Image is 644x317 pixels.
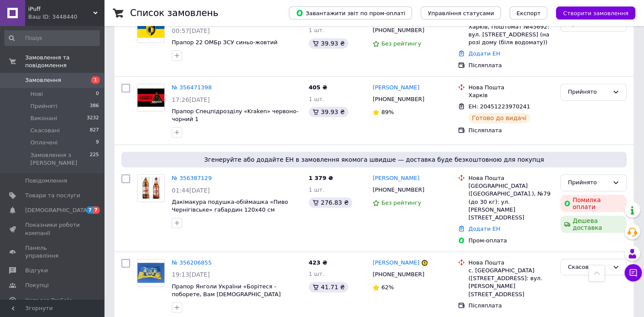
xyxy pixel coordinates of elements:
[30,102,57,110] span: Прийняті
[289,7,412,20] button: Завантажити звіт по пром-оплаті
[90,151,99,167] span: 225
[172,108,298,123] a: Прапор Спецпідрозділу «Kraken» червоно-чорний 1
[172,283,287,314] a: Прапор Янголи України «Борітеся - поборете, Вам [DEMOGRAPHIC_DATA] помагає!» [PERSON_NAME], 1,05х...
[468,92,553,99] div: Харків
[90,102,99,110] span: 386
[96,139,99,147] span: 9
[25,297,72,304] span: Каталог ProSale
[137,175,164,202] img: Фото товару
[91,76,100,84] span: 1
[30,151,90,167] span: Замовлення з [PERSON_NAME]
[560,216,627,233] div: Дешева доставка
[296,9,405,17] span: Завантажити звіт по пром-оплаті
[172,84,212,91] a: № 356471398
[30,90,43,98] span: Нові
[309,197,352,208] div: 276.83 ₴
[25,244,80,260] span: Панель управління
[90,127,99,134] span: 827
[172,199,288,213] a: Дакімакура подушка-обіймашка «Пиво Чернігівське» габардин 120х40 см
[381,284,394,291] span: 62%
[468,174,553,182] div: Нова Пошта
[30,114,57,122] span: Виконані
[468,103,530,110] span: ЕН: 20451223970241
[137,259,165,287] a: Фото товару
[510,7,548,20] button: Експорт
[468,267,553,298] div: с. [GEOGRAPHIC_DATA] ([STREET_ADDRESS]: вул. [PERSON_NAME][STREET_ADDRESS]
[373,84,419,92] a: [PERSON_NAME]
[25,54,104,69] span: Замовлення та повідомлення
[172,27,210,34] span: 00:57[DATE]
[568,178,609,187] div: Прийнято
[517,10,541,16] span: Експорт
[468,127,553,134] div: Післяплата
[468,237,553,245] div: Пром-оплата
[125,155,623,164] span: Згенеруйте або додайте ЕН в замовлення якомога швидше — доставка буде безкоштовною для покупця
[137,84,165,111] a: Фото товару
[309,282,348,292] div: 41.71 ₴
[25,76,61,84] span: Замовлення
[468,23,553,47] div: Харків, Поштомат №45692: вул. [STREET_ADDRESS] (на розі дому (біля водомату))
[309,271,324,277] span: 1 шт.
[137,15,165,43] a: Фото товару
[25,192,80,199] span: Товари та послуги
[137,174,165,202] a: Фото товару
[28,13,104,21] div: Ваш ID: 3448440
[30,139,58,147] span: Оплачені
[172,187,210,194] span: 01:44[DATE]
[563,10,628,16] span: Створити замовлення
[25,206,89,214] span: [DEMOGRAPHIC_DATA]
[25,221,80,237] span: Показники роботи компанії
[547,10,635,16] a: Створити замовлення
[25,281,49,289] span: Покупці
[28,5,93,13] span: iPuff
[172,39,278,46] span: Прапор 22 ОМБр ЗСУ синьо-жовтий
[172,96,210,103] span: 17:26[DATE]
[381,40,421,47] span: Без рейтингу
[25,267,48,275] span: Відгуки
[309,175,333,181] span: 1 379 ₴
[137,88,164,107] img: Фото товару
[371,94,426,105] div: [PHONE_NUMBER]
[371,184,426,196] div: [PHONE_NUMBER]
[568,263,609,272] div: Скасовано
[373,174,419,183] a: [PERSON_NAME]
[309,96,324,102] span: 1 шт.
[568,88,609,97] div: Прийнято
[371,269,426,280] div: [PHONE_NUMBER]
[309,186,324,193] span: 1 шт.
[381,109,394,115] span: 89%
[428,10,494,16] span: Управління статусами
[4,30,100,46] input: Пошук
[130,8,218,18] h1: Список замовлень
[371,25,426,36] div: [PHONE_NUMBER]
[468,225,500,232] a: Додати ЕН
[309,84,327,91] span: 405 ₴
[30,127,60,134] span: Скасовані
[86,206,93,214] span: 7
[137,263,164,283] img: Фото товару
[137,20,164,38] img: Фото товару
[556,7,635,20] button: Створити замовлення
[468,84,553,92] div: Нова Пошта
[93,206,100,214] span: 7
[468,302,553,310] div: Післяплата
[87,114,99,122] span: 3232
[309,38,348,49] div: 39.93 ₴
[421,7,501,20] button: Управління статусами
[309,259,327,266] span: 423 ₴
[309,27,324,33] span: 1 шт.
[381,199,421,206] span: Без рейтингу
[172,175,212,181] a: № 356387129
[468,259,553,267] div: Нова Пошта
[25,177,67,185] span: Повідомлення
[468,62,553,69] div: Післяплата
[560,195,627,212] div: Помилка оплати
[373,259,419,267] a: [PERSON_NAME]
[172,259,212,266] a: № 356206855
[468,50,500,57] a: Додати ЕН
[309,107,348,117] div: 39.93 ₴
[172,271,210,278] span: 19:13[DATE]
